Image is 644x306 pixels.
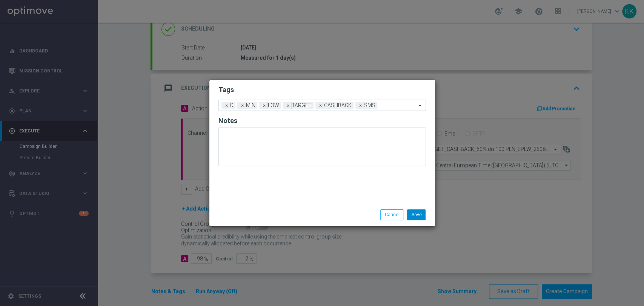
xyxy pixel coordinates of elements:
[218,85,426,94] h2: Tags
[407,209,426,220] button: Save
[266,102,281,109] span: LOW
[218,116,426,125] h2: Notes
[285,102,292,109] span: ×
[380,209,403,220] button: Cancel
[218,100,426,111] ng-select: CASHBACK, D, LOW, MIN, SMS and 1 more
[290,102,314,109] span: TARGET
[223,102,230,109] span: ×
[261,102,268,109] span: ×
[244,102,257,109] span: MIN
[362,102,377,109] span: SMS
[228,102,235,109] span: D
[322,102,354,109] span: CASHBACK
[357,102,364,109] span: ×
[317,102,324,109] span: ×
[239,102,246,109] span: ×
